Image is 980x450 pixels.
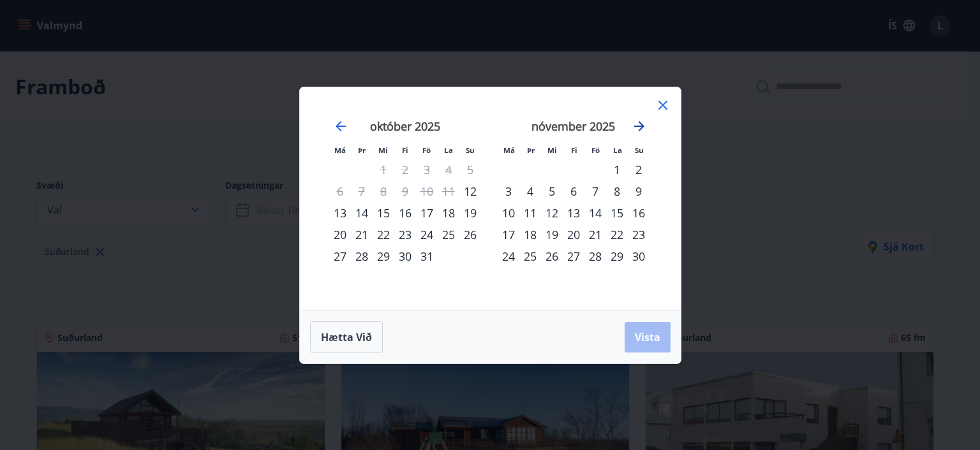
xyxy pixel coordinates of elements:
[334,145,346,155] small: Má
[498,245,519,267] td: Choose mánudagur, 24. nóvember 2025 as your check-in date. It’s available.
[498,224,519,245] td: Choose mánudagur, 17. nóvember 2025 as your check-in date. It’s available.
[628,245,650,267] div: 30
[394,202,416,224] div: 16
[329,245,351,267] td: Choose mánudagur, 27. október 2025 as your check-in date. It’s available.
[351,202,373,224] div: 14
[584,202,606,224] div: 14
[519,224,541,245] td: Choose þriðjudagur, 18. nóvember 2025 as your check-in date. It’s available.
[373,224,394,245] td: Choose miðvikudagur, 22. október 2025 as your check-in date. It’s available.
[628,224,650,245] div: 23
[628,180,650,202] div: 9
[498,202,519,224] div: 10
[563,180,584,202] td: Choose fimmtudagur, 6. nóvember 2025 as your check-in date. It’s available.
[438,202,459,224] div: 18
[373,180,394,202] td: Not available. miðvikudagur, 8. október 2025
[584,245,606,267] td: Choose föstudagur, 28. nóvember 2025 as your check-in date. It’s available.
[351,224,373,245] td: Choose þriðjudagur, 21. október 2025 as your check-in date. It’s available.
[613,145,622,155] small: La
[541,224,563,245] td: Choose miðvikudagur, 19. nóvember 2025 as your check-in date. It’s available.
[351,245,373,267] td: Choose þriðjudagur, 28. október 2025 as your check-in date. It’s available.
[563,245,584,267] td: Choose fimmtudagur, 27. nóvember 2025 as your check-in date. It’s available.
[628,180,650,202] td: Choose sunnudagur, 9. nóvember 2025 as your check-in date. It’s available.
[416,202,438,224] div: 17
[503,145,515,155] small: Má
[519,245,541,267] td: Choose þriðjudagur, 25. nóvember 2025 as your check-in date. It’s available.
[519,180,541,202] td: Choose þriðjudagur, 4. nóvember 2025 as your check-in date. It’s available.
[584,202,606,224] td: Choose föstudagur, 14. nóvember 2025 as your check-in date. It’s available.
[606,202,628,224] td: Choose laugardagur, 15. nóvember 2025 as your check-in date. It’s available.
[329,224,351,245] td: Choose mánudagur, 20. október 2025 as your check-in date. It’s available.
[635,145,644,155] small: Su
[351,224,373,245] div: 21
[606,180,628,202] td: Choose laugardagur, 8. nóvember 2025 as your check-in date. It’s available.
[373,245,394,267] div: 29
[438,224,459,245] td: Choose laugardagur, 25. október 2025 as your check-in date. It’s available.
[373,159,394,180] td: Not available. miðvikudagur, 1. október 2025
[394,202,416,224] td: Choose fimmtudagur, 16. október 2025 as your check-in date. It’s available.
[459,202,481,224] div: 19
[416,202,438,224] td: Choose föstudagur, 17. október 2025 as your check-in date. It’s available.
[606,180,628,202] div: 8
[329,202,351,224] td: Choose mánudagur, 13. október 2025 as your check-in date. It’s available.
[519,180,541,202] div: 4
[584,245,606,267] div: 28
[373,202,394,224] div: 15
[351,245,373,267] div: 28
[628,159,650,180] div: 2
[541,202,563,224] td: Choose miðvikudagur, 12. nóvember 2025 as your check-in date. It’s available.
[370,119,440,134] strong: október 2025
[606,202,628,224] div: 15
[498,245,519,267] div: 24
[394,224,416,245] div: 23
[563,224,584,245] td: Choose fimmtudagur, 20. nóvember 2025 as your check-in date. It’s available.
[606,245,628,267] td: Choose laugardagur, 29. nóvember 2025 as your check-in date. It’s available.
[563,202,584,224] div: 13
[351,180,373,202] td: Not available. þriðjudagur, 7. október 2025
[394,224,416,245] td: Choose fimmtudagur, 23. október 2025 as your check-in date. It’s available.
[310,321,383,353] button: Hætta við
[563,180,584,202] div: 6
[459,202,481,224] td: Choose sunnudagur, 19. október 2025 as your check-in date. It’s available.
[459,180,481,202] td: Choose sunnudagur, 12. október 2025 as your check-in date. It’s available.
[584,180,606,202] div: 7
[628,159,650,180] td: Choose sunnudagur, 2. nóvember 2025 as your check-in date. It’s available.
[351,202,373,224] td: Choose þriðjudagur, 14. október 2025 as your check-in date. It’s available.
[422,145,431,155] small: Fö
[329,224,351,245] div: 20
[394,245,416,267] td: Choose fimmtudagur, 30. október 2025 as your check-in date. It’s available.
[541,245,563,267] div: 26
[373,245,394,267] td: Choose miðvikudagur, 29. október 2025 as your check-in date. It’s available.
[606,224,628,245] td: Choose laugardagur, 22. nóvember 2025 as your check-in date. It’s available.
[416,224,438,245] td: Choose föstudagur, 24. október 2025 as your check-in date. It’s available.
[459,224,481,245] div: 26
[606,159,628,180] td: Choose laugardagur, 1. nóvember 2025 as your check-in date. It’s available.
[519,224,541,245] div: 18
[563,245,584,267] div: 27
[438,159,459,180] td: Not available. laugardagur, 4. október 2025
[519,202,541,224] div: 11
[416,180,438,202] td: Not available. föstudagur, 10. október 2025
[531,119,615,134] strong: nóvember 2025
[628,245,650,267] td: Choose sunnudagur, 30. nóvember 2025 as your check-in date. It’s available.
[563,224,584,245] div: 20
[541,202,563,224] div: 12
[333,119,348,134] div: Move backward to switch to the previous month.
[438,202,459,224] td: Choose laugardagur, 18. október 2025 as your check-in date. It’s available.
[584,224,606,245] div: 21
[498,180,519,202] td: Choose mánudagur, 3. nóvember 2025 as your check-in date. It’s available.
[329,202,351,224] div: 13
[541,180,563,202] div: 5
[466,145,475,155] small: Su
[358,145,366,155] small: Þr
[571,145,577,155] small: Fi
[547,145,557,155] small: Mi
[563,202,584,224] td: Choose fimmtudagur, 13. nóvember 2025 as your check-in date. It’s available.
[498,224,519,245] div: 17
[632,119,647,134] div: Move forward to switch to the next month.
[444,145,453,155] small: La
[606,245,628,267] div: 29
[438,224,459,245] div: 25
[459,224,481,245] td: Choose sunnudagur, 26. október 2025 as your check-in date. It’s available.
[541,245,563,267] td: Choose miðvikudagur, 26. nóvember 2025 as your check-in date. It’s available.
[459,159,481,180] td: Not available. sunnudagur, 5. október 2025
